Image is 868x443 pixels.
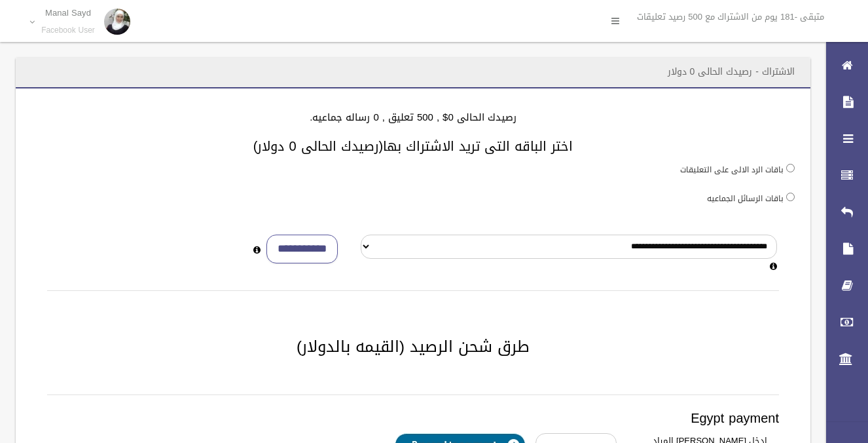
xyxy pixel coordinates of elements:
h3: اختر الباقه التى تريد الاشتراك بها(رصيدك الحالى 0 دولار) [31,139,795,153]
small: Facebook User [41,26,95,35]
header: الاشتراك - رصيدك الحالى 0 دولار [652,59,810,85]
label: باقات الرد الالى على التعليقات [680,163,784,177]
h3: Egypt payment [47,411,779,425]
h2: طرق شحن الرصيد (القيمه بالدولار) [31,338,795,355]
label: باقات الرسائل الجماعيه [707,191,784,206]
p: Manal Sayd [41,8,95,18]
h4: رصيدك الحالى 0$ , 500 تعليق , 0 رساله جماعيه. [31,112,795,123]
